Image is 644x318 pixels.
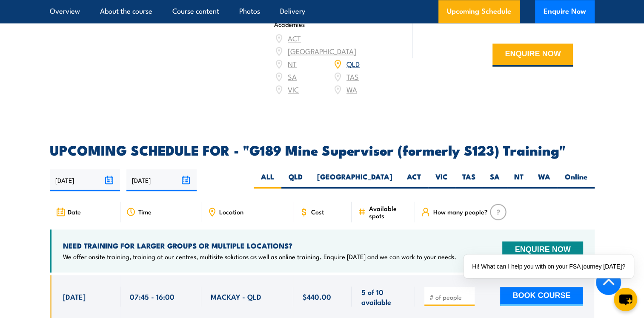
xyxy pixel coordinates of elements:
[502,241,583,260] button: ENQUIRE NOW
[138,208,152,215] span: Time
[310,172,400,188] label: [GEOGRAPHIC_DATA]
[558,172,595,188] label: Online
[50,144,595,156] h2: UPCOMING SCHEDULE FOR - "G189 Mine Supervisor (formerly S123) Training"
[507,172,531,188] label: NT
[63,241,456,250] h4: NEED TRAINING FOR LARGER GROUPS OR MULTIPLE LOCATIONS?
[428,172,455,188] label: VIC
[219,208,243,215] span: Location
[311,208,324,215] span: Cost
[614,288,637,311] button: chat-button
[346,58,360,69] a: QLD
[303,291,331,301] span: $440.00
[400,172,428,188] label: ACT
[369,205,409,219] span: Available spots
[254,172,281,188] label: ALL
[500,287,583,306] button: BOOK COURSE
[130,291,175,301] span: 07:45 - 16:00
[126,169,197,191] input: To date
[492,43,573,66] button: ENQUIRE NOW
[63,291,86,301] span: [DATE]
[281,172,310,188] label: QLD
[211,291,261,301] span: MACKAY - QLD
[50,169,120,191] input: From date
[464,254,634,278] div: Hi! What can I help you with on your FSA journey [DATE]?
[455,172,483,188] label: TAS
[483,172,507,188] label: SA
[63,252,456,261] p: We offer onsite training, training at our centres, multisite solutions as well as online training...
[429,292,472,301] input: # of people
[433,208,487,215] span: How many people?
[361,286,406,306] span: 5 of 10 available
[531,172,558,188] label: WA
[68,208,81,215] span: Date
